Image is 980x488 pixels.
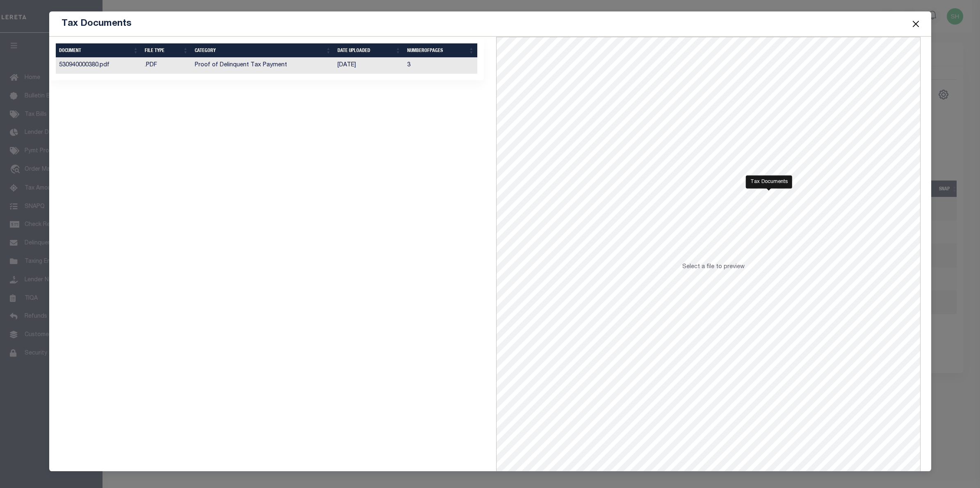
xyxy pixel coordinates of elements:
th: NumberOfPages: activate to sort column ascending [404,43,477,58]
th: FILE TYPE: activate to sort column ascending [141,43,191,58]
div: Tax Documents [746,175,792,188]
th: Date Uploaded: activate to sort column ascending [334,43,404,58]
td: .PDF [141,58,191,74]
td: 530940000380.pdf [56,58,142,74]
td: Proof of Delinquent Tax Payment [191,58,335,74]
th: DOCUMENT: activate to sort column ascending [56,43,142,58]
th: CATEGORY: activate to sort column ascending [191,43,335,58]
span: Select a file to preview [682,264,745,270]
td: 3 [404,58,477,74]
td: [DATE] [334,58,404,74]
